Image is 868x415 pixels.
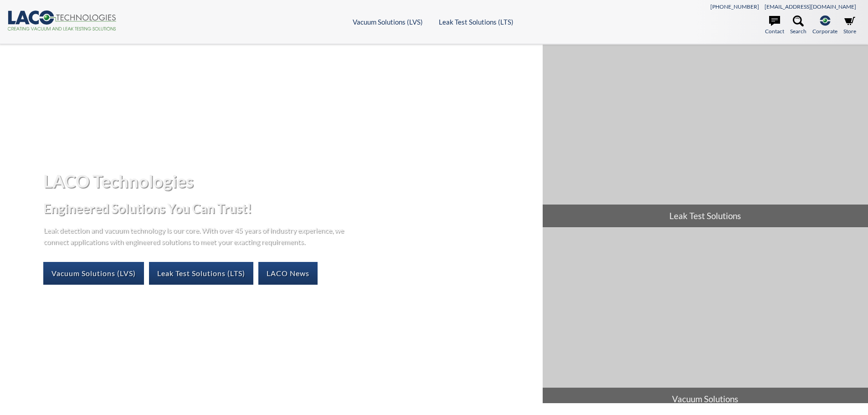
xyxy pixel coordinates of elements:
[812,27,837,36] span: Corporate
[43,170,535,192] h1: LACO Technologies
[843,15,856,36] a: Store
[765,15,784,36] a: Contact
[43,200,535,217] h2: Engineered Solutions You Can Trust!
[43,224,349,247] p: Leak detection and vacuum technology is our core. With over 45 years of industry experience, we c...
[543,45,868,227] a: Leak Test Solutions
[258,262,318,285] a: LACO News
[439,18,514,26] a: Leak Test Solutions (LTS)
[353,18,423,26] a: Vacuum Solutions (LVS)
[43,262,144,285] a: Vacuum Solutions (LVS)
[149,262,253,285] a: Leak Test Solutions (LTS)
[543,388,868,410] span: Vacuum Solutions
[543,228,868,410] a: Vacuum Solutions
[543,205,868,227] span: Leak Test Solutions
[710,3,759,10] a: [PHONE_NUMBER]
[790,15,806,36] a: Search
[765,3,856,10] a: [EMAIL_ADDRESS][DOMAIN_NAME]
